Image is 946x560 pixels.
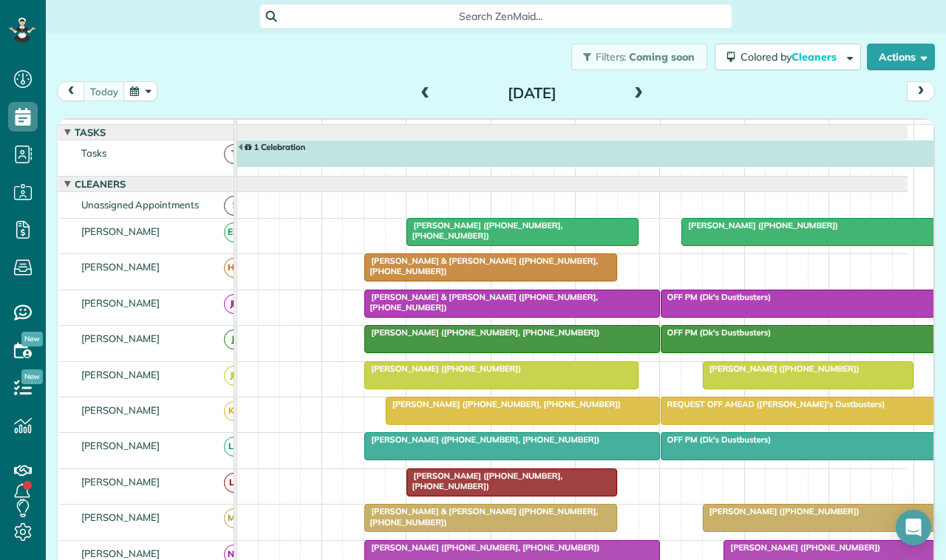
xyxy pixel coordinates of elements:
span: Coming soon [629,50,695,64]
span: OFF PM (Dk's Dustbusters) [660,327,772,338]
span: [PERSON_NAME] ([PHONE_NUMBER], [PHONE_NUMBER]) [406,471,562,491]
span: [PERSON_NAME] ([PHONE_NUMBER]) [702,506,860,516]
span: [PERSON_NAME] ([PHONE_NUMBER]) [702,363,860,374]
button: Actions [867,44,935,70]
button: next [907,81,935,101]
span: Colored by [741,50,842,64]
span: 7am [237,123,265,134]
span: Cleaners [72,178,129,190]
span: [PERSON_NAME] [78,297,163,309]
span: MB [224,508,244,528]
span: 2pm [829,123,855,134]
span: [PERSON_NAME] [78,369,163,380]
span: [PERSON_NAME] [78,332,163,344]
span: Filters: [596,50,627,64]
button: prev [57,81,85,101]
span: Cleaners [792,50,839,64]
span: [PERSON_NAME] & [PERSON_NAME] ([PHONE_NUMBER], [PHONE_NUMBER]) [364,506,598,527]
span: KB [224,401,244,421]
span: 12pm [661,123,693,134]
span: JJ [224,329,244,349]
span: EM [224,222,244,242]
span: LF [224,473,244,493]
span: LS [224,437,244,457]
span: [PERSON_NAME] ([PHONE_NUMBER]) [364,363,522,374]
span: [PERSON_NAME] & [PERSON_NAME] ([PHONE_NUMBER], [PHONE_NUMBER]) [364,256,598,276]
span: JB [224,294,244,314]
span: [PERSON_NAME] [78,511,163,523]
span: [PERSON_NAME] [78,440,163,451]
span: [PERSON_NAME] ([PHONE_NUMBER]) [723,542,881,553]
span: 3pm [914,123,940,134]
span: ! [224,196,244,216]
span: 11am [576,123,609,134]
span: [PERSON_NAME] ([PHONE_NUMBER]) [681,220,839,231]
span: OFF PM (Dk's Dustbusters) [660,434,772,445]
span: [PERSON_NAME] [78,404,163,416]
span: [PERSON_NAME] [78,476,163,488]
span: [PERSON_NAME] [78,547,163,559]
span: Unassigned Appointments [78,199,202,211]
span: [PERSON_NAME] & [PERSON_NAME] ([PHONE_NUMBER], [PHONE_NUMBER]) [364,292,598,313]
span: [PERSON_NAME] ([PHONE_NUMBER], [PHONE_NUMBER]) [364,542,600,553]
span: [PERSON_NAME] [78,261,163,273]
span: 1 Celebration [237,142,306,152]
span: New [21,369,43,384]
span: Tasks [72,126,109,138]
div: Open Intercom Messenger [896,510,931,545]
span: [PERSON_NAME] ([PHONE_NUMBER], [PHONE_NUMBER]) [406,220,562,241]
span: OFF PM (Dk's Dustbusters) [660,292,772,302]
span: 9am [406,123,434,134]
h2: [DATE] [440,85,625,101]
span: T [224,144,244,164]
span: HC [224,258,244,278]
span: 8am [322,123,350,134]
span: JR [224,366,244,386]
button: today [84,81,125,101]
span: [PERSON_NAME] ([PHONE_NUMBER], [PHONE_NUMBER]) [385,399,622,409]
span: [PERSON_NAME] ([PHONE_NUMBER], [PHONE_NUMBER]) [364,434,600,445]
span: Tasks [78,147,109,159]
span: [PERSON_NAME] ([PHONE_NUMBER], [PHONE_NUMBER]) [364,327,600,338]
span: REQUEST OFF AHEAD ([PERSON_NAME]'s Dustbusters) [660,399,886,409]
button: Colored byCleaners [715,44,861,70]
span: New [21,332,43,346]
span: 10am [491,123,525,134]
span: 1pm [745,123,771,134]
span: [PERSON_NAME] [78,225,163,237]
